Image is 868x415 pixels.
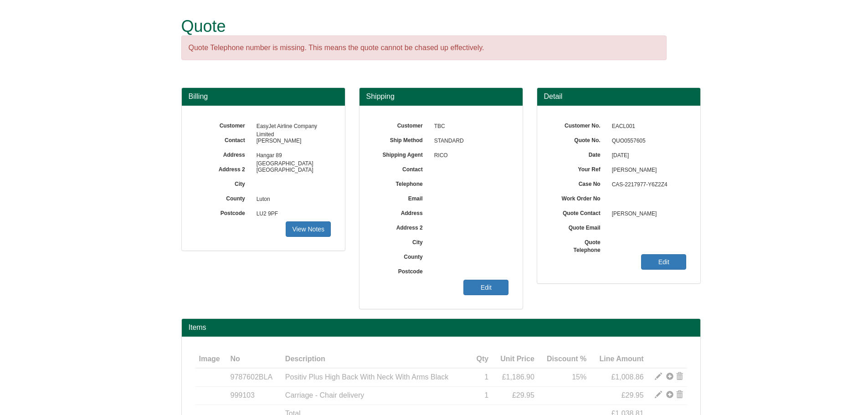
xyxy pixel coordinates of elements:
span: Carriage - Chair delivery [285,391,364,399]
h1: Quote [181,17,667,36]
a: Edit [463,280,508,295]
th: Description [282,350,471,369]
label: Address 2 [195,163,252,174]
span: £29.95 [512,391,534,399]
label: Address 2 [373,221,430,232]
td: 9787602BLA [227,368,282,386]
h2: Items [189,323,693,332]
a: View Notes [286,221,331,237]
th: Discount % [538,350,590,369]
label: Quote No. [551,134,607,144]
span: CAS-2217977-Y6Z2Z4 [607,178,687,192]
label: Postcode [373,265,430,276]
label: Ship Method [373,134,430,144]
label: Your Ref [551,163,607,174]
span: Positiv Plus High Back With Neck With Arms Black [285,373,448,381]
span: TBC [430,119,509,134]
span: [GEOGRAPHIC_DATA] [252,163,331,178]
span: Luton [252,192,331,207]
label: Date [551,149,607,159]
span: 1 [484,391,488,399]
label: Email [373,192,430,203]
h3: Shipping [366,92,516,101]
a: Edit [641,254,686,270]
h3: Detail [544,92,693,101]
span: Hangar 89 [GEOGRAPHIC_DATA] [252,149,331,163]
label: Customer No. [551,119,607,130]
label: Quote Email [551,221,607,232]
label: Case No [551,178,607,188]
label: County [373,251,430,261]
label: Address [373,207,430,217]
label: Contact [195,134,252,144]
th: Image [195,350,227,369]
label: Quote Contact [551,207,607,217]
span: RICO [430,149,509,163]
div: Quote Telephone number is missing. This means the quote cannot be chased up effectively. [181,36,667,61]
label: Postcode [195,207,252,217]
label: Customer [195,119,252,130]
th: Line Amount [590,350,647,369]
label: Customer [373,119,430,130]
span: LU2 9PF [252,207,331,221]
td: 999103 [227,387,282,405]
th: Qty [471,350,492,369]
label: City [195,178,252,188]
span: QUO0557605 [607,134,687,149]
label: Contact [373,163,430,174]
span: [PERSON_NAME] [252,134,331,149]
span: 15% [572,373,586,381]
label: Work Order No [551,192,607,203]
span: EACL001 [607,119,687,134]
label: Quote Telephone [551,236,607,254]
span: £29.95 [621,391,644,399]
th: Unit Price [492,350,538,369]
span: EasyJet Airline Company Limited [252,119,331,134]
span: [PERSON_NAME] [607,163,687,178]
span: £1,186.90 [502,373,534,381]
span: [PERSON_NAME] [607,207,687,221]
label: City [373,236,430,246]
label: County [195,192,252,203]
span: STANDARD [430,134,509,149]
label: Shipping Agent [373,149,430,159]
span: 1 [484,373,488,381]
h3: Billing [189,92,338,101]
label: Address [195,149,252,159]
span: £1,008.86 [611,373,643,381]
span: [DATE] [607,149,687,163]
th: No [227,350,282,369]
label: Telephone [373,178,430,188]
